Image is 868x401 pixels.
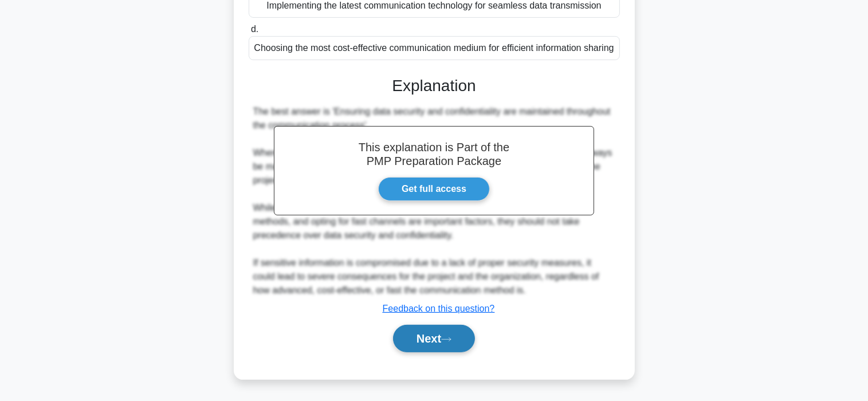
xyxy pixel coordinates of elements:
[393,325,475,352] button: Next
[256,76,613,96] h3: Explanation
[249,36,620,60] div: Choosing the most cost-effective communication medium for efficient information sharing
[383,304,495,313] a: Feedback on this question?
[251,24,258,34] span: d.
[378,177,490,201] a: Get full access
[253,105,615,297] div: The best answer is 'Ensuring data security and confidentiality are maintained throughout the comm...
